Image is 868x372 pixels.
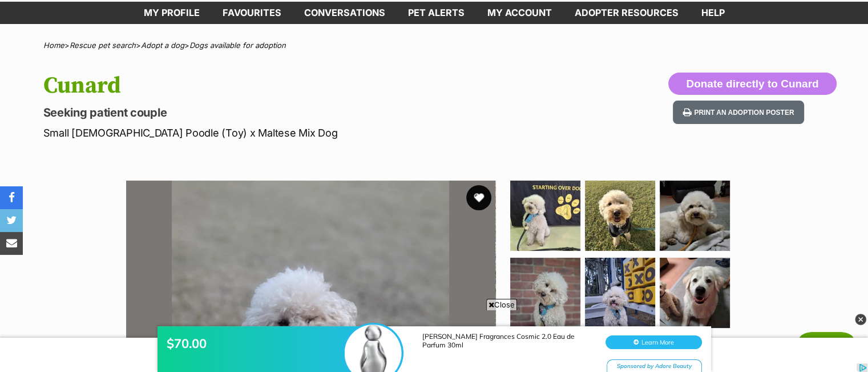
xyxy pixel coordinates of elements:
[585,181,655,251] img: Photo of Cunard
[141,41,184,50] a: Adopt a dog
[397,2,476,24] a: Pet alerts
[673,101,804,124] button: Print an adoption poster
[43,105,526,121] p: Seeking patient couple
[660,258,730,328] img: Photo of Cunard
[605,32,702,46] button: Learn More
[466,185,491,210] button: favourite
[43,41,64,50] a: Home
[43,125,526,141] p: Small [DEMOGRAPHIC_DATA] Poodle (Toy) x Maltese Mix Dog
[293,2,397,24] a: conversations
[660,181,730,251] img: Photo of Cunard
[486,299,517,310] span: Close
[43,73,526,99] h1: Cunard
[345,21,402,78] img: $70.00
[690,2,736,24] a: Help
[585,258,655,328] img: Photo of Cunard
[70,41,136,50] a: Rescue pet search
[189,41,286,50] a: Dogs available for adoption
[132,2,211,24] a: My profile
[15,41,854,50] div: > > >
[422,29,594,46] div: [PERSON_NAME] Fragrances Cosmic 2.0 Eau de Parfum 30ml
[211,2,293,24] a: Favourites
[510,258,580,328] img: Photo of Cunard
[668,73,836,95] button: Donate directly to Cunard
[167,32,349,48] div: $70.00
[855,314,866,325] img: close_grey_3x.png
[510,181,580,251] img: Photo of Cunard
[563,2,690,24] a: Adopter resources
[607,56,702,70] div: Sponsored by Adore Beauty
[476,2,563,24] a: My account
